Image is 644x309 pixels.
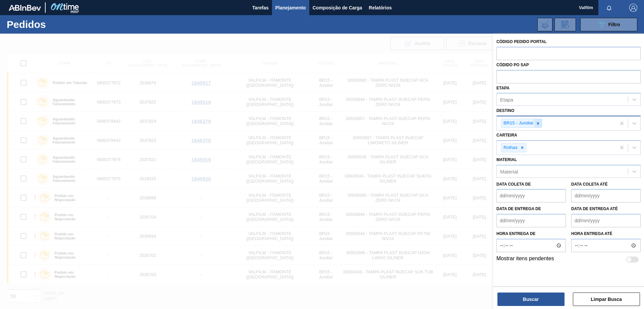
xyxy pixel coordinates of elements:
[501,119,534,127] div: BR15 - Jundiaí
[496,63,529,67] label: Códido PO SAP
[369,4,392,12] span: Relatórios
[496,256,554,264] label: Mostrar itens pendentes
[496,86,509,90] label: Etapa
[7,21,107,28] h1: Pedidos
[501,144,519,152] div: Rolhas
[496,133,517,138] label: Carteira
[252,4,269,12] span: Tarefas
[496,189,566,202] input: dd/mm/yyyy
[275,4,306,12] span: Planejamento
[9,5,41,11] img: TNhmsLtSVTkK8tSr43FrP2fwEKptu5GPRR3wAAAABJRU5ErkJggg==
[500,97,513,103] div: Etapa
[571,182,607,187] label: Data coleta até
[571,229,641,239] label: Hora entrega até
[496,206,541,211] label: Data de Entrega de
[571,206,618,211] label: Data de Entrega até
[496,108,514,113] label: Destino
[496,157,517,162] label: Material
[496,229,566,239] label: Hora entrega de
[496,39,547,44] label: Código Pedido Portal
[598,3,620,12] button: Notificações
[554,18,576,31] div: Solicitação de Revisão de Pedidos
[537,18,552,31] div: Importar Negociações dos Pedidos
[571,189,641,202] input: dd/mm/yyyy
[571,214,641,227] input: dd/mm/yyyy
[496,214,566,227] input: dd/mm/yyyy
[496,182,531,187] label: Data coleta de
[313,4,362,12] span: Composição de Carga
[500,168,518,174] div: Material
[629,4,637,12] img: Logout
[580,18,637,31] button: Filtro
[608,22,620,27] span: Filtro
